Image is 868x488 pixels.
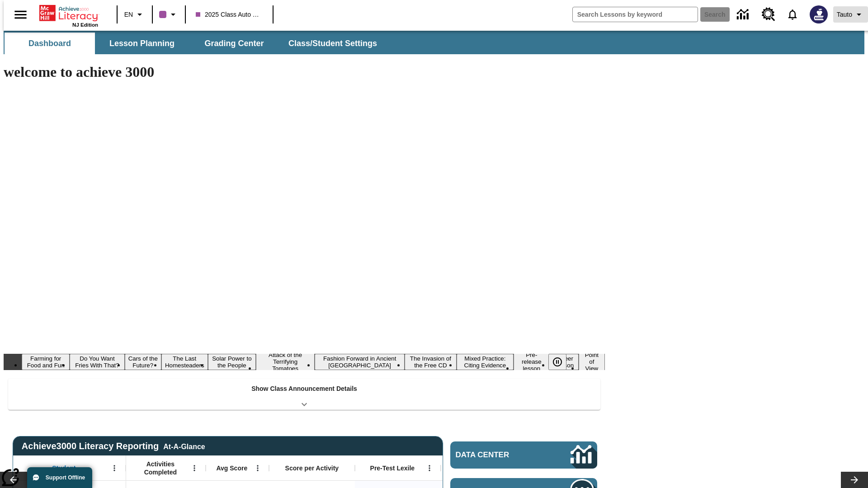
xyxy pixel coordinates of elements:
button: Slide 6 Attack of the Terrifying Tomatoes [256,350,315,373]
div: Show Class Announcement Details [8,379,600,410]
button: Open side menu [7,1,34,28]
button: Slide 7 Fashion Forward in Ancient Rome [315,354,405,370]
button: Slide 10 Pre-release lesson [514,350,549,373]
a: Notifications [781,3,804,26]
button: Slide 3 Cars of the Future? [125,354,161,370]
button: Slide 1 Farming for Food and Fun [22,354,70,370]
button: Select a new avatar [804,3,833,26]
button: Pause [548,354,566,370]
span: Achieve3000 Literacy Reporting [22,441,205,451]
button: Open Menu [108,461,121,475]
div: SubNavbar [4,33,385,54]
div: Pause [548,354,576,370]
span: EN [124,10,133,19]
span: Class/Student Settings [288,38,377,49]
span: Dashboard [28,38,71,49]
span: Support Offline [46,474,85,481]
span: Tauto [837,10,852,19]
button: Support Offline [27,467,92,488]
button: Slide 4 The Last Homesteaders [161,354,208,370]
span: Avg Score [216,464,247,472]
button: Class/Student Settings [281,33,384,54]
a: Resource Center, Will open in new tab [756,2,781,27]
div: SubNavbar [4,31,864,54]
div: Home [39,3,98,28]
img: Avatar [810,5,828,23]
p: Show Class Announcement Details [251,384,357,394]
button: Open Menu [423,461,436,475]
div: At-A-Glance [163,441,205,451]
button: Slide 2 Do You Want Fries With That? [70,354,124,370]
span: Student [52,464,75,472]
button: Slide 8 The Invasion of the Free CD [405,354,456,370]
button: Grading Center [189,33,279,54]
a: Home [39,4,98,22]
button: Slide 9 Mixed Practice: Citing Evidence [457,354,514,370]
button: Open Menu [188,461,201,475]
button: Slide 12 Point of View [579,350,605,373]
button: Slide 5 Solar Power to the People [208,354,256,370]
button: Profile/Settings [833,6,868,23]
a: Data Center [450,441,597,469]
button: Dashboard [5,33,95,54]
button: Lesson Planning [97,33,187,54]
span: NJ Edition [72,22,98,28]
span: Activities Completed [131,460,190,476]
button: Open Menu [251,461,264,475]
span: Lesson Planning [109,38,175,49]
span: Pre-Test Lexile [370,464,415,472]
body: Maximum 600 characters Press Escape to exit toolbar Press Alt + F10 to reach toolbar [4,7,132,15]
button: Class color is purple. Change class color [156,6,182,23]
button: Language: EN, Select a language [120,6,149,23]
input: search field [573,7,698,22]
button: Lesson carousel, Next [841,472,868,488]
span: 2025 Class Auto Grade 13 [196,10,263,19]
h1: welcome to achieve 3000 [4,64,605,80]
span: Grading Center [204,38,264,49]
span: Data Center [456,450,540,460]
a: Data Center [731,2,756,27]
span: Score per Activity [285,464,339,472]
